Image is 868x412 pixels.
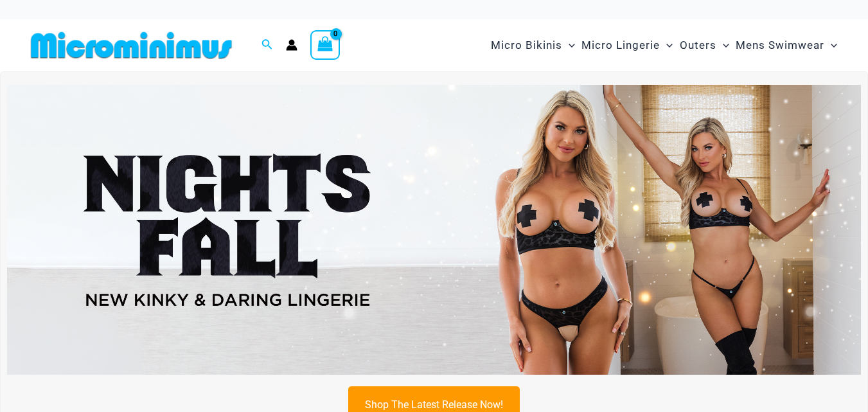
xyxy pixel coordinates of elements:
[660,29,673,62] span: Menu Toggle
[578,26,676,65] a: Micro LingerieMenu ToggleMenu Toggle
[491,29,562,62] span: Micro Bikinis
[486,24,842,67] nav: Site Navigation
[562,29,575,62] span: Menu Toggle
[7,85,861,375] img: Night's Fall Silver Leopard Pack
[26,31,237,60] img: MM SHOP LOGO FLAT
[488,26,578,65] a: Micro BikinisMenu ToggleMenu Toggle
[716,29,729,62] span: Menu Toggle
[581,29,660,62] span: Micro Lingerie
[677,26,732,65] a: OutersMenu ToggleMenu Toggle
[310,30,340,60] a: View Shopping Cart, empty
[732,26,840,65] a: Mens SwimwearMenu ToggleMenu Toggle
[680,29,716,62] span: Outers
[286,39,297,51] a: Account icon link
[261,37,273,53] a: Search icon link
[736,29,824,62] span: Mens Swimwear
[824,29,837,62] span: Menu Toggle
